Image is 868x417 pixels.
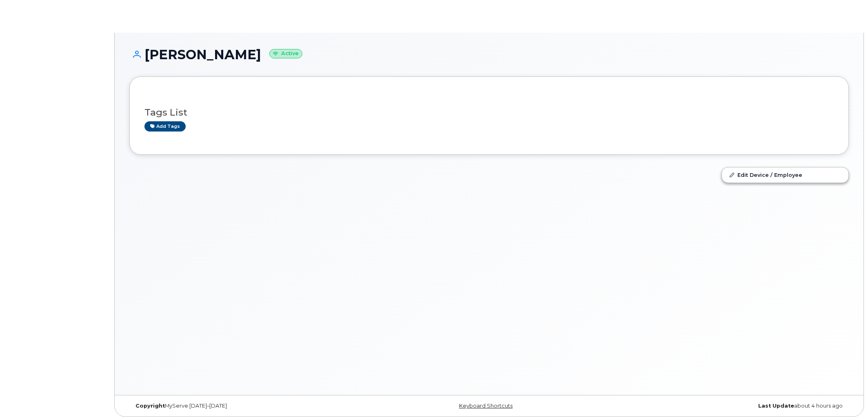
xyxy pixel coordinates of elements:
[129,403,369,409] div: MyServe [DATE]–[DATE]
[129,47,849,62] h1: [PERSON_NAME]
[269,49,302,58] small: Active
[144,121,186,132] a: Add tags
[758,403,794,409] strong: Last Update
[609,403,849,409] div: about 4 hours ago
[144,107,834,118] h3: Tags List
[722,167,848,182] a: Edit Device / Employee
[459,403,513,409] a: Keyboard Shortcuts
[135,403,165,409] strong: Copyright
